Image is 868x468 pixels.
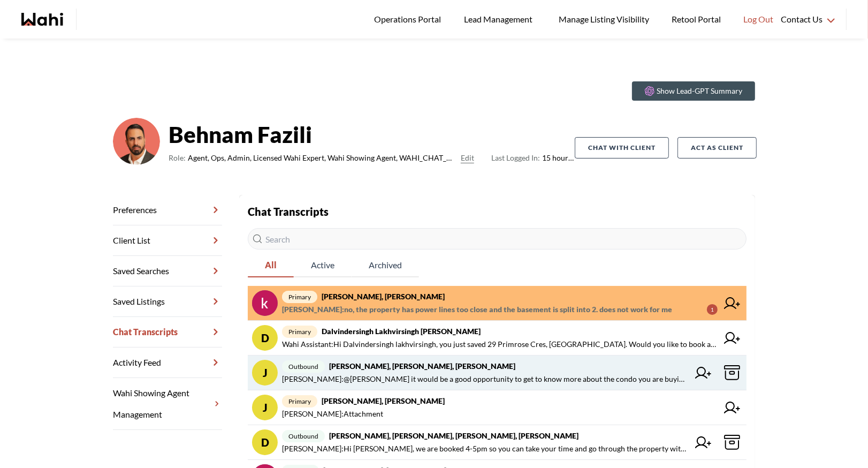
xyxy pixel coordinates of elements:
[461,152,474,164] button: Edit
[464,12,536,26] span: Lead Management
[113,195,222,225] a: Preferences
[113,225,222,256] a: Client List
[294,254,352,277] button: Active
[282,360,325,373] span: outbound
[252,325,278,351] div: D
[555,12,652,26] span: Manage Listing Visibility
[248,390,747,425] a: Jprimary[PERSON_NAME], [PERSON_NAME][PERSON_NAME]:Attachment
[113,118,160,165] img: cf9ae410c976398e.png
[329,361,515,371] strong: [PERSON_NAME], [PERSON_NAME], [PERSON_NAME]
[282,430,325,442] span: outbound
[248,228,747,250] input: Search
[491,153,540,162] span: Last Logged In:
[113,317,222,348] a: Chat Transcripts
[282,407,383,420] span: [PERSON_NAME] : Attachment
[169,152,186,164] span: Role:
[352,254,419,277] button: Archived
[329,431,578,440] strong: [PERSON_NAME], [PERSON_NAME], [PERSON_NAME], [PERSON_NAME]
[491,152,575,164] span: 15 hours ago
[248,205,329,218] strong: Chat Transcripts
[282,303,672,316] span: [PERSON_NAME] : no, the property has power lines too close and the basement is split into 2. does...
[657,86,742,96] p: Show Lead-GPT Summary
[248,254,294,276] span: All
[248,321,747,356] a: DprimaryDalvindersingh Lakhvirsingh [PERSON_NAME]Wahi Assistant:Hi Dalvindersingh lakhvirsingh, y...
[113,378,222,430] a: Wahi Showing Agent Management
[248,356,747,390] a: Joutbound[PERSON_NAME], [PERSON_NAME], [PERSON_NAME][PERSON_NAME]:@[PERSON_NAME] it would be a go...
[113,256,222,286] a: Saved Searches
[282,338,718,351] span: Wahi Assistant : Hi Dalvindersingh lakhvirsingh, you just saved 29 Primrose Cres, [GEOGRAPHIC_DAT...
[672,12,724,26] span: Retool Portal
[282,373,689,386] span: [PERSON_NAME] : @[PERSON_NAME] it would be a good opportunity to get to know more about the condo...
[294,254,352,276] span: Active
[252,429,278,455] div: D
[248,425,747,460] a: Doutbound[PERSON_NAME], [PERSON_NAME], [PERSON_NAME], [PERSON_NAME][PERSON_NAME]:Hi [PERSON_NAME]...
[575,137,669,158] button: Chat with client
[632,81,755,101] button: Show Lead-GPT Summary
[322,396,445,405] strong: [PERSON_NAME], [PERSON_NAME]
[322,292,445,301] strong: [PERSON_NAME], [PERSON_NAME]
[113,348,222,378] a: Activity Feed
[677,137,757,158] button: Act as Client
[282,442,689,455] span: [PERSON_NAME] : Hi [PERSON_NAME], we are booked 4-5pm so you can take your time and go through th...
[252,395,278,420] div: J
[252,360,278,386] div: J
[169,118,575,150] strong: Behnam Fazili
[21,13,63,26] a: Wahi homepage
[252,290,278,316] img: chat avatar
[282,395,317,407] span: primary
[374,12,445,26] span: Operations Portal
[248,286,747,321] a: primary[PERSON_NAME], [PERSON_NAME][PERSON_NAME]:no, the property has power lines too close and t...
[743,12,773,26] span: Log Out
[282,291,317,303] span: primary
[322,327,481,336] strong: Dalvindersingh Lakhvirsingh [PERSON_NAME]
[282,326,317,338] span: primary
[248,254,294,277] button: All
[352,254,419,276] span: Archived
[188,152,456,164] span: Agent, Ops, Admin, Licensed Wahi Expert, Wahi Showing Agent, WAHI_CHAT_MODERATOR
[113,286,222,317] a: Saved Listings
[707,304,718,315] div: 1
